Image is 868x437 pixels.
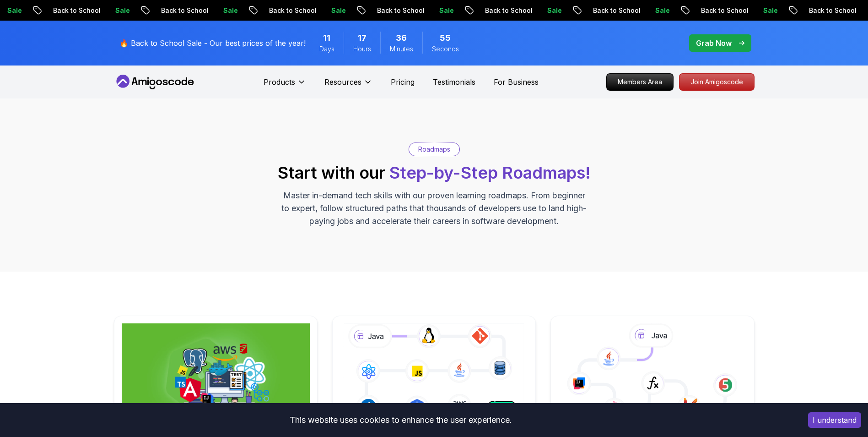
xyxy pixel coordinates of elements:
p: Sale [71,6,101,15]
p: Back to School [225,6,287,15]
p: Roadmaps [418,145,450,154]
p: Back to School [549,6,611,15]
p: Back to School [441,6,503,15]
p: Join Amigoscode [679,74,754,90]
a: Testimonials [433,76,475,87]
p: Sale [179,6,209,15]
p: Resources [324,76,361,87]
p: Sale [719,6,749,15]
p: Back to School [117,6,179,15]
button: Resources [324,76,372,95]
a: Pricing [391,76,415,87]
img: Full Stack Professional v2 [122,323,310,422]
p: 🔥 Back to School Sale - Our best prices of the year! [119,38,306,49]
a: Join Amigoscode [679,73,755,91]
p: Back to School [333,6,395,15]
button: Products [264,76,306,95]
span: Step-by-Step Roadmaps! [389,163,591,183]
span: Minutes [390,44,413,54]
p: Sale [827,6,857,15]
p: Back to School [9,6,71,15]
a: Members Area [606,73,674,91]
span: 36 Minutes [396,32,407,44]
p: Back to School [765,6,827,15]
span: 55 Seconds [440,32,451,44]
a: For Business [494,76,539,87]
span: Hours [353,44,371,54]
span: 11 Days [323,32,330,44]
h2: Start with our [278,164,591,182]
p: Grab Now [696,38,732,49]
div: This website uses cookies to enhance the user experience. [7,410,794,430]
span: Seconds [432,44,459,54]
p: Sale [611,6,641,15]
p: Products [264,76,295,87]
p: Sale [395,6,425,15]
p: Sale [287,6,317,15]
p: Members Area [607,74,673,90]
span: 17 Hours [358,32,367,44]
button: Accept cookies [808,412,861,428]
p: Sale [503,6,533,15]
span: Days [319,44,334,54]
p: Master in-demand tech skills with our proven learning roadmaps. From beginner to expert, follow s... [280,189,588,228]
p: Back to School [657,6,719,15]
